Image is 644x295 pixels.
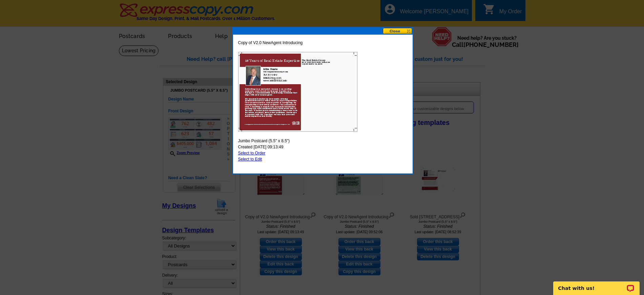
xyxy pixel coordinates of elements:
img: large-thumb.jpg [238,52,357,132]
a: Select to Edit [238,157,262,162]
iframe: LiveChat chat widget [549,274,644,295]
span: Created [DATE] 09:13:49 [238,144,284,150]
span: Copy of V2.0 NewAgent Introducing [238,40,303,46]
a: Select to Order [238,151,266,155]
span: Jumbo Postcard (5.5" x 8.5") [238,138,290,144]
